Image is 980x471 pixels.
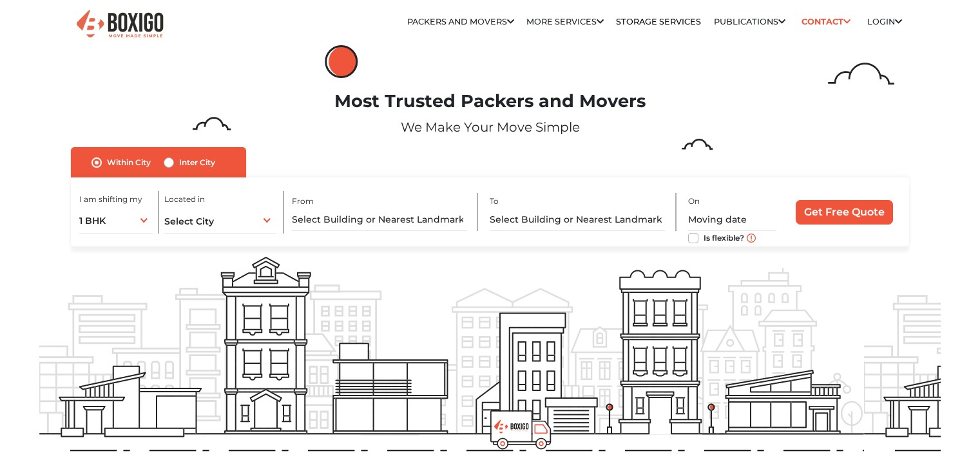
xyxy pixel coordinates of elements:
label: From [292,195,314,207]
p: We Make Your Move Simple [39,117,941,137]
a: Storage Services [616,17,701,26]
img: move_date_info [747,234,756,243]
a: More services [526,17,604,26]
a: Publications [714,17,785,26]
span: Select City [164,215,214,227]
input: Select Building or Nearest Landmark [292,208,467,231]
label: I am shifting my [79,194,142,205]
input: Get Free Quote [796,200,893,225]
input: Moving date [688,208,776,231]
a: Packers and Movers [407,17,514,26]
label: To [490,195,499,207]
span: 1 BHK [79,215,106,226]
label: Inter City [179,155,215,170]
a: Login [867,17,902,26]
label: Within City [107,155,151,170]
a: Contact [798,12,855,32]
label: On [688,195,700,207]
h1: Most Trusted Packers and Movers [39,91,941,112]
label: Is flexible? [704,230,744,244]
img: Boxigo [75,8,165,40]
label: Located in [164,194,205,205]
input: Select Building or Nearest Landmark [490,208,665,231]
img: boxigo_prackers_and_movers_truck [490,410,552,450]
